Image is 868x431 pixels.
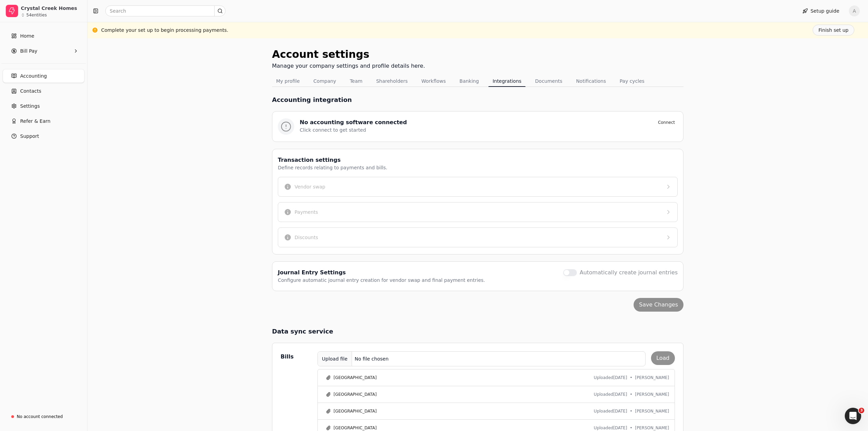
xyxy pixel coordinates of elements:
[278,177,678,197] button: Vendor swap
[278,277,485,284] div: Configure automatic journal entry creation for vendor swap and final payment entries.
[594,391,627,397] span: Uploaded [DATE]
[20,118,51,125] span: Refer & Earn
[101,27,228,34] div: Complete your set up to begin processing payments.
[563,269,577,276] button: Automatically create journal entries
[346,76,367,87] button: Team
[278,164,387,171] div: Define records relating to payments and bills.
[21,5,81,12] div: Crystal Creek Homes
[309,76,340,87] button: Company
[272,62,425,70] div: Manage your company settings and profile details here.
[323,407,379,415] button: [GEOGRAPHIC_DATA]
[272,47,425,62] div: Account settings
[630,391,632,397] span: •
[572,76,610,87] button: Notifications
[630,375,632,381] span: •
[300,127,678,134] div: Click connect to get started
[20,103,40,110] span: Settings
[278,156,387,164] div: Transaction settings
[20,133,39,140] span: Support
[635,391,669,397] span: [PERSON_NAME]
[272,95,352,104] h1: Accounting integration
[20,32,34,40] span: Home
[417,76,450,87] button: Workflows
[20,48,37,55] span: Bill Pay
[3,84,84,98] a: Contacts
[635,408,669,414] span: [PERSON_NAME]
[26,13,47,17] div: 54 entities
[859,408,864,413] span: 3
[3,129,84,143] button: Support
[615,76,649,87] button: Pay cycles
[295,234,318,241] div: Discounts
[323,374,379,382] button: [GEOGRAPHIC_DATA]
[635,425,669,431] span: [PERSON_NAME]
[295,183,325,191] div: Vendor swap
[295,209,318,216] div: Payments
[594,375,627,381] span: Uploaded [DATE]
[3,114,84,128] button: Refer & Earn
[20,88,41,95] span: Contacts
[352,353,391,365] div: No file chosen
[105,5,226,16] input: Search
[372,76,412,87] button: Shareholders
[849,5,860,16] button: A
[278,269,485,277] div: Journal Entry Settings
[20,73,47,80] span: Accounting
[456,76,483,87] button: Banking
[3,29,84,43] a: Home
[580,269,678,277] label: Automatically create journal entries
[655,118,678,127] button: Connect
[272,76,304,87] button: My profile
[300,118,407,127] div: No accounting software connected
[318,351,352,367] div: Upload file
[594,425,627,431] span: Uploaded [DATE]
[278,227,678,247] button: Discounts
[3,69,84,83] a: Accounting
[531,76,567,87] button: Documents
[635,375,669,381] span: [PERSON_NAME]
[813,25,854,36] button: Finish set up
[3,410,84,423] a: No account connected
[594,408,627,414] span: Uploaded [DATE]
[281,351,313,362] div: Bills
[17,414,63,420] div: No account connected
[272,327,683,336] h2: Data sync service
[278,202,678,222] button: Payments
[845,408,861,424] iframe: Intercom live chat
[630,425,632,431] span: •
[797,5,845,16] button: Setup guide
[317,351,646,366] button: Upload fileNo file chosen
[630,408,632,414] span: •
[3,99,84,113] a: Settings
[272,76,683,87] nav: Tabs
[323,390,379,399] button: [GEOGRAPHIC_DATA]
[3,44,84,58] button: Bill Pay
[488,76,525,87] button: Integrations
